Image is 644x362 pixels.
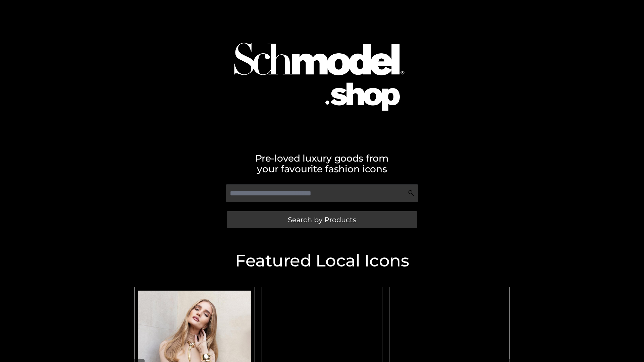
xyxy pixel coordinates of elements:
h2: Featured Local Icons​ [131,252,513,269]
img: Search Icon [408,190,415,196]
span: Search by Products [288,216,356,223]
a: Search by Products [227,211,417,228]
h2: Pre-loved luxury goods from your favourite fashion icons [131,153,513,174]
